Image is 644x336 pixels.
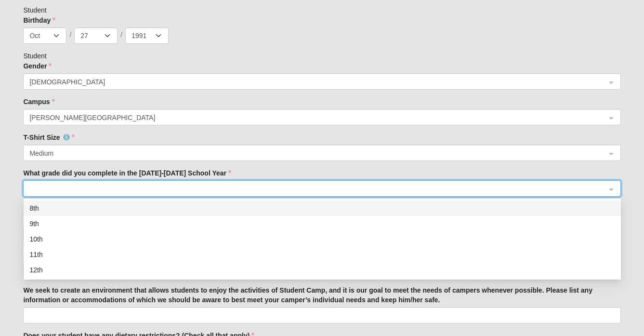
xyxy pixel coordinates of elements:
[69,30,71,40] span: /
[29,203,615,214] div: 8th
[29,218,615,229] div: 9th
[29,265,615,275] div: 12th
[24,201,621,216] div: 8th
[23,214,101,224] label: Roommate Request #1
[24,231,621,247] div: 10th
[29,249,615,260] div: 11th
[23,61,52,71] label: Gender
[29,77,605,87] span: Female
[23,133,74,142] label: T-Shirt Size
[23,15,55,25] label: Birthday
[24,247,621,262] div: 11th
[24,262,621,278] div: 12th
[29,234,615,244] div: 10th
[29,148,597,159] span: Medium
[29,112,597,123] span: Fleming Island
[23,168,231,178] label: What grade did you complete in the [DATE]-[DATE] School Year
[23,285,620,305] label: We seek to create an environment that allows students to enjoy the activities of Student Camp, an...
[23,97,54,107] label: Campus
[23,250,110,259] label: Roommate Request #2
[120,30,122,40] span: /
[24,216,621,231] div: 9th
